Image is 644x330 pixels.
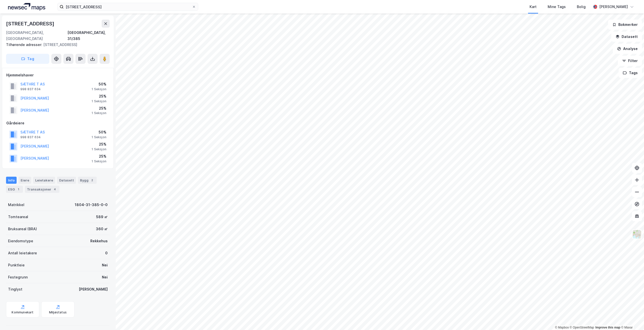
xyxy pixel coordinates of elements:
div: 1804-31-385-0-0 [75,202,108,208]
div: 25% [92,93,106,99]
div: Tinglyst [8,286,22,292]
div: Nei [102,274,108,280]
div: ESG [6,186,23,193]
div: 360 ㎡ [96,226,108,232]
div: Transaksjoner [25,186,59,193]
div: [GEOGRAPHIC_DATA], [GEOGRAPHIC_DATA] [6,30,67,42]
button: Analyse [613,44,642,54]
iframe: Chat Widget [619,306,644,330]
div: Nei [102,262,108,268]
div: 589 ㎡ [96,214,108,220]
div: Antall leietakere [8,250,37,256]
div: Kart [530,4,537,10]
div: [STREET_ADDRESS] [6,20,55,28]
button: Datasett [611,32,642,42]
button: Tags [619,68,642,78]
div: Gårdeiere [6,120,109,126]
div: Eiere [19,177,31,184]
div: Bolig [577,4,586,10]
div: 998 837 634 [20,135,41,139]
div: Eiendomstype [8,238,33,244]
div: Rekkehus [90,238,108,244]
div: Bygg [78,177,97,184]
div: 1 Seksjon [92,159,106,163]
div: Kontrollprogram for chat [619,306,644,330]
div: Matrikkel [8,202,24,208]
div: 25% [92,141,106,147]
a: Mapbox [555,326,569,329]
div: Mine Tags [548,4,566,10]
div: 25% [92,153,106,159]
div: Info [6,177,17,184]
div: [GEOGRAPHIC_DATA], 31/385 [67,30,110,42]
div: [PERSON_NAME] [599,4,628,10]
div: 4 [52,187,57,192]
div: [STREET_ADDRESS] [6,42,106,48]
div: Bruksareal (BRA) [8,226,37,232]
div: [PERSON_NAME] [79,286,108,292]
span: Tilhørende adresser: [6,42,43,47]
div: Leietakere [33,177,55,184]
a: Improve this map [595,326,620,329]
div: Hjemmelshaver [6,72,109,78]
div: 2 [90,178,95,183]
img: Z [632,229,642,239]
div: 1 Seksjon [92,111,106,115]
div: 1 Seksjon [92,135,106,139]
div: Tomteareal [8,214,28,220]
div: Punktleie [8,262,25,268]
div: Miljøstatus [49,310,67,314]
button: Bokmerker [608,20,642,30]
div: 1 [16,187,21,192]
div: 50% [92,81,106,87]
div: 0 [105,250,108,256]
div: Festegrunn [8,274,28,280]
div: 50% [92,129,106,135]
div: Kommunekart [12,310,33,314]
div: 1 Seksjon [92,147,106,151]
a: OpenStreetMap [570,326,594,329]
div: Datasett [57,177,76,184]
div: 1 Seksjon [92,99,106,103]
img: logo.a4113a55bc3d86da70a041830d287a7e.svg [8,3,45,11]
div: 998 837 634 [20,87,41,91]
button: Tag [6,54,49,64]
button: Filter [618,56,642,66]
input: Søk på adresse, matrikkel, gårdeiere, leietakere eller personer [64,3,192,11]
div: 25% [92,105,106,111]
div: 1 Seksjon [92,87,106,91]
